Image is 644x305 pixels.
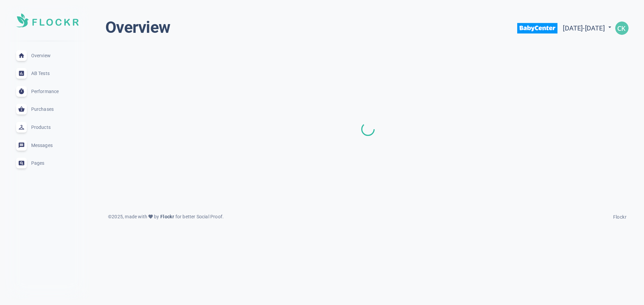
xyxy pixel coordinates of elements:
div: © 2025 , made with by for better Social Proof. [104,213,228,221]
a: AB Tests [5,64,89,82]
a: Products [5,118,89,136]
span: Flockr [613,214,627,220]
img: babycenter [517,18,557,39]
span: Flockr [159,214,175,219]
a: Messages [5,136,89,154]
img: 72891afe4fe6c9efe9311dda18686fec [615,21,629,35]
a: Purchases [5,100,89,119]
a: Flockr [613,212,627,220]
a: Flockr [159,213,175,221]
span: favorite [148,214,153,219]
a: Pages [5,154,89,172]
span: [DATE] - [DATE] [563,24,613,32]
a: Performance [5,82,89,100]
h1: Overview [105,17,170,37]
a: Overview [5,47,89,65]
img: Soft UI Logo [16,13,78,27]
